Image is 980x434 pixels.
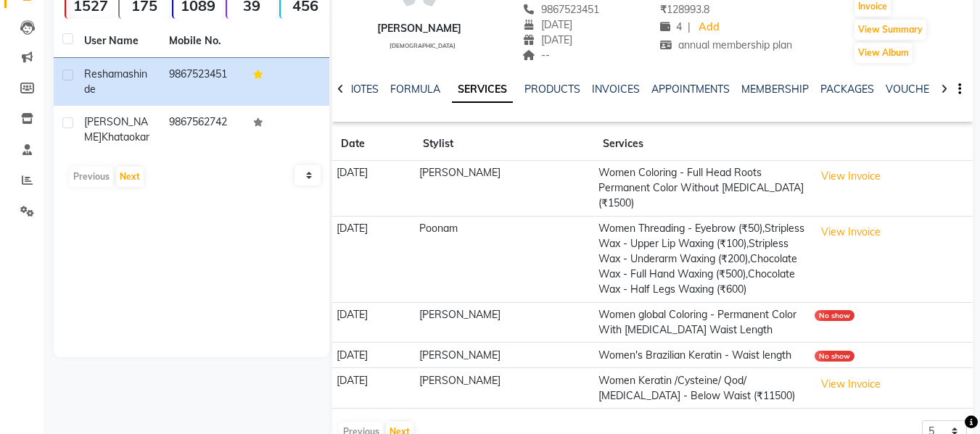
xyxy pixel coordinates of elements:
[594,302,810,343] td: Women global Coloring - Permanent Color With [MEDICAL_DATA] Waist Length
[522,49,550,62] span: --
[522,3,599,16] span: 9867523451
[452,77,513,103] a: SERVICES
[390,42,456,49] span: [DEMOGRAPHIC_DATA]
[741,83,809,96] a: MEMBERSHIP
[815,165,887,188] button: View Invoice
[332,368,414,409] td: [DATE]
[594,368,810,409] td: Women Keratin /Cysteine/ Qod/ [MEDICAL_DATA] - Below Waist (₹11500)
[660,38,793,51] span: annual membership plan
[660,3,709,16] span: 128993.8
[815,373,887,396] button: View Invoice
[522,33,572,46] span: [DATE]
[651,83,730,96] a: APPOINTMENTS
[594,343,810,368] td: Women's Brazilian Keratin - Waist length
[414,302,594,343] td: [PERSON_NAME]
[414,368,594,409] td: [PERSON_NAME]
[346,83,379,96] a: NOTES
[815,351,855,362] div: No show
[594,161,810,217] td: Women Coloring - Full Head Roots Permanent Color Without [MEDICAL_DATA] (₹1500)
[377,21,461,36] div: [PERSON_NAME]
[660,3,667,16] span: ₹
[332,343,414,368] td: [DATE]
[414,343,594,368] td: [PERSON_NAME]
[160,58,245,106] td: 9867523451
[332,161,414,217] td: [DATE]
[332,128,414,161] th: Date
[332,216,414,302] td: [DATE]
[116,167,144,187] button: Next
[75,25,160,58] th: User Name
[815,310,855,321] div: No show
[524,83,580,96] a: PRODUCTS
[696,17,722,38] a: Add
[102,130,149,143] span: khataokar
[855,43,913,63] button: View Album
[84,67,128,80] span: reshama
[160,25,245,58] th: Mobile No.
[886,83,943,96] a: VOUCHERS
[160,106,245,154] td: 9867562742
[332,302,414,343] td: [DATE]
[660,20,682,33] span: 4
[855,20,926,40] button: View Summary
[390,83,440,96] a: FORMULA
[594,128,810,161] th: Services
[820,83,874,96] a: PACKAGES
[815,221,887,243] button: View Invoice
[522,18,572,31] span: [DATE]
[414,161,594,217] td: [PERSON_NAME]
[594,216,810,302] td: Women Threading - Eyebrow (₹50),Stripless Wax - Upper Lip Waxing (₹100),Stripless Wax - Underarm ...
[414,128,594,161] th: Stylist
[688,20,691,35] span: |
[592,83,640,96] a: INVOICES
[414,216,594,302] td: Poonam
[84,115,148,143] span: [PERSON_NAME]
